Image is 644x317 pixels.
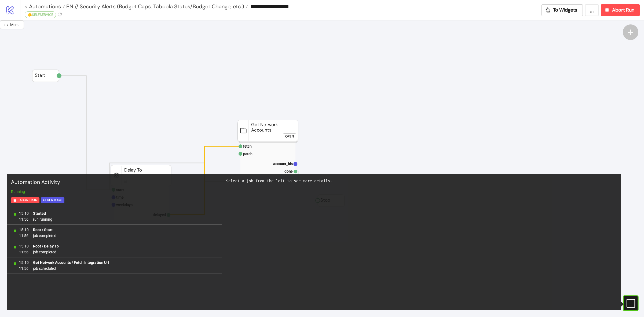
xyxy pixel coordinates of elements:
[19,260,29,265] span: 15.10
[4,23,8,27] span: radius-bottomright
[541,4,583,16] button: To Widgets
[553,7,577,13] span: To Widgets
[19,243,29,249] span: 15.10
[19,265,29,271] span: 11:56
[10,23,20,27] span: Menu
[11,197,39,203] button: Abort Run
[612,7,634,13] span: Abort Run
[19,249,29,255] span: 11:56
[585,4,599,16] button: ...
[65,3,244,10] span: PN // Security Alerts (Budget Caps, Taboola Status/Budget Change, etc.)
[25,4,65,9] a: < Automations
[20,197,37,203] span: Abort Run
[19,216,29,222] span: 11:56
[283,133,296,139] button: Open
[9,176,219,189] div: Automation Activity
[43,197,62,203] div: Older Logs
[33,265,109,271] span: job scheduled
[285,133,294,140] div: Open
[65,4,248,9] a: PN // Security Alerts (Budget Caps, Taboola Status/Budget Change, etc.)
[19,233,29,239] span: 11:56
[33,228,53,232] b: Root / Start
[226,178,617,184] div: Select a job from the left to see more details.
[273,162,293,166] text: account_ids
[243,144,252,148] text: fetch
[33,216,52,222] span: run running
[41,197,64,203] button: Older Logs
[19,227,29,233] span: 15.10
[33,211,46,216] b: Started
[601,4,640,16] button: Abort Run
[33,249,59,255] span: job completed
[33,260,109,265] b: Get Network Accounts / Fetch Integration Url
[9,189,219,195] div: Running
[33,244,59,248] b: Root / Delay To
[243,152,253,156] text: patch
[19,210,29,216] span: 15.10
[33,233,56,239] span: job completed
[25,11,56,18] div: 🫵SELFSERVICE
